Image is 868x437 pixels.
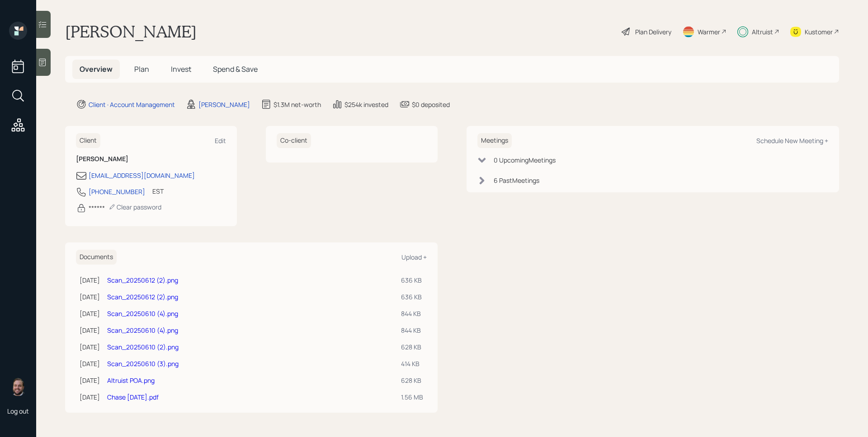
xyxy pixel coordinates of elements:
[494,176,539,185] div: 6 Past Meeting s
[401,342,423,352] div: 628 KB
[412,100,450,109] div: $0 deposited
[215,136,226,145] div: Edit
[401,253,427,261] div: Upload +
[107,343,179,351] a: Scan_20250610 (2).png
[107,393,159,401] a: Chase [DATE].pdf
[171,64,191,74] span: Invest
[80,392,100,402] div: [DATE]
[274,100,321,109] div: $1.3M net-worth
[152,186,164,196] div: EST
[198,100,250,109] div: [PERSON_NAME]
[9,378,27,396] img: james-distasi-headshot.png
[108,203,161,211] div: Clear password
[80,64,113,74] span: Overview
[107,376,155,385] a: Altruist POA.png
[635,27,671,37] div: Plan Delivery
[80,275,100,285] div: [DATE]
[752,27,773,37] div: Altruist
[494,155,556,165] div: 0 Upcoming Meeting s
[344,100,388,109] div: $254k invested
[89,100,175,109] div: Client · Account Management
[698,27,720,37] div: Warmer
[805,27,833,37] div: Kustomer
[477,133,512,148] h6: Meetings
[80,325,100,335] div: [DATE]
[401,392,423,402] div: 1.56 MB
[80,309,100,318] div: [DATE]
[107,276,178,284] a: Scan_20250612 (2).png
[89,187,145,196] div: [PHONE_NUMBER]
[107,293,178,301] a: Scan_20250612 (2).png
[80,376,100,385] div: [DATE]
[277,133,311,148] h6: Co-client
[7,407,29,415] div: Log out
[756,136,828,145] div: Schedule New Meeting +
[76,250,117,265] h6: Documents
[401,359,423,368] div: 414 KB
[401,275,423,285] div: 636 KB
[213,64,258,74] span: Spend & Save
[401,309,423,318] div: 844 KB
[107,359,179,368] a: Scan_20250610 (3).png
[401,376,423,385] div: 628 KB
[76,133,100,148] h6: Client
[89,171,195,180] div: [EMAIL_ADDRESS][DOMAIN_NAME]
[80,342,100,352] div: [DATE]
[401,325,423,335] div: 844 KB
[107,326,178,335] a: Scan_20250610 (4).png
[134,64,149,74] span: Plan
[401,292,423,302] div: 636 KB
[107,309,178,318] a: Scan_20250610 (4).png
[76,155,226,163] h6: [PERSON_NAME]
[80,359,100,368] div: [DATE]
[80,292,100,302] div: [DATE]
[65,22,197,42] h1: [PERSON_NAME]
